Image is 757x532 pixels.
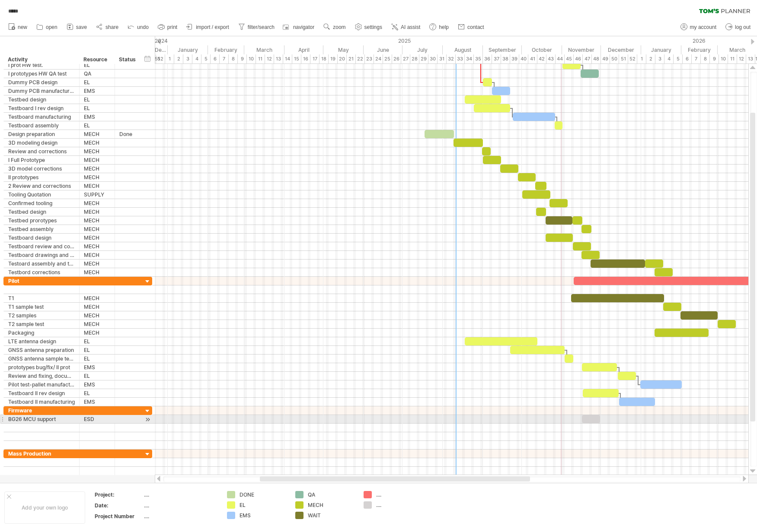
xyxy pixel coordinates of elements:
[619,54,628,63] div: 51
[137,24,149,30] span: undo
[719,54,728,63] div: 10
[383,54,392,63] div: 25
[119,55,138,64] div: Status
[293,24,314,30] span: navigator
[274,54,283,63] div: 13
[427,22,451,33] a: help
[565,54,574,63] div: 45
[735,24,751,30] span: log out
[692,54,701,63] div: 7
[8,208,75,216] div: Testbed design
[374,54,383,63] div: 24
[308,491,355,498] div: QA
[84,121,110,130] div: EL
[84,216,110,225] div: MECH
[8,415,75,423] div: BG26 MCU support
[8,260,75,268] div: Testoard assembly and testing
[84,113,110,121] div: EMS
[8,398,75,406] div: Testboard II manufacturing
[229,54,238,63] div: 8
[156,54,165,63] div: 52
[8,294,75,302] div: T1
[8,121,75,130] div: Testboard assembly
[492,54,501,63] div: 37
[174,54,183,63] div: 2
[376,491,423,498] div: ....
[483,45,522,54] div: September 2025
[240,491,287,498] div: DONE
[248,24,275,30] span: filter/search
[84,415,110,423] div: ESD
[84,251,110,259] div: MECH
[211,54,220,63] div: 6
[8,87,75,95] div: Dummy PCB manufacturing
[655,54,664,63] div: 3
[8,406,75,415] div: Firmware
[95,513,142,520] div: Project Number
[546,54,556,63] div: 43
[333,24,345,30] span: zoom
[8,277,75,285] div: Pilot
[510,54,519,63] div: 39
[84,156,110,164] div: MECH
[308,501,355,509] div: MECH
[8,78,75,86] div: Dummy PCB design
[310,54,319,63] div: 17
[84,398,110,406] div: EMS
[144,502,217,509] div: ....
[428,54,438,63] div: 30
[265,54,274,63] div: 12
[84,380,110,389] div: EMS
[84,70,110,78] div: QA
[389,22,423,33] a: AI assist
[8,363,75,371] div: prototypes bug/fix/ II prot
[474,54,483,63] div: 35
[319,54,329,63] div: 18
[402,45,443,54] div: July 2025
[84,130,110,138] div: MECH
[562,45,601,54] div: November 2025
[4,491,85,524] div: Add your own logo
[284,45,323,54] div: April 2025
[208,45,244,54] div: February 2025
[664,54,674,63] div: 4
[156,22,180,33] a: print
[628,54,637,63] div: 52
[247,54,256,63] div: 10
[84,190,110,199] div: SUPPLY
[710,54,719,63] div: 9
[236,22,277,33] a: filter/search
[94,22,121,33] a: share
[8,113,75,121] div: Testboard manufacturing
[84,165,110,173] div: MECH
[637,54,646,63] div: 1
[256,54,265,63] div: 11
[84,363,110,371] div: EMS
[456,22,487,33] a: contact
[8,95,75,104] div: Testbed design
[8,450,75,458] div: Mass Production
[84,320,110,328] div: MECH
[8,355,75,363] div: GNSS antenna sample testing for MP
[8,55,74,64] div: Activity
[447,54,456,63] div: 32
[84,303,110,311] div: MECH
[329,54,338,63] div: 19
[728,54,737,63] div: 11
[84,389,110,397] div: EL
[678,22,719,33] a: my account
[201,54,211,63] div: 5
[483,54,492,63] div: 36
[528,54,537,63] div: 41
[292,54,301,63] div: 15
[8,156,75,164] div: I Full Prototype
[125,22,151,33] a: undo
[439,24,449,30] span: help
[144,415,152,424] div: scroll to activity
[8,242,75,250] div: Testboard review and corrections
[8,372,75,380] div: Review and fixing, documentation
[165,54,174,63] div: 1
[338,54,347,63] div: 20
[8,147,75,155] div: Review and corrections
[501,54,510,63] div: 38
